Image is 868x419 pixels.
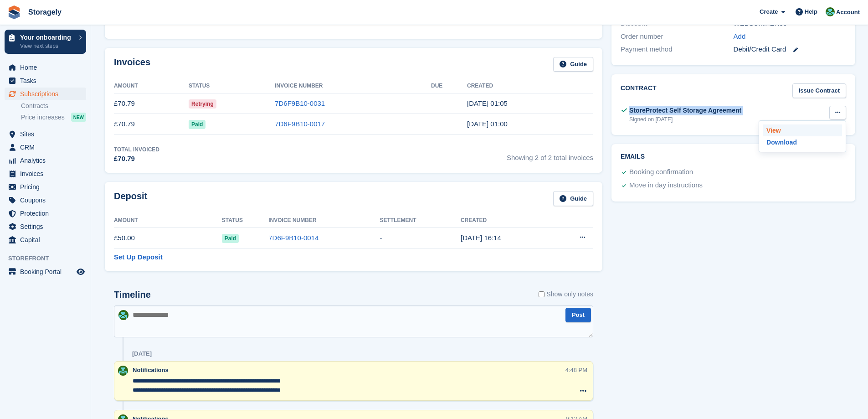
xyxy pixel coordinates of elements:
span: Analytics [20,154,75,167]
a: menu [5,141,86,154]
th: Invoice Number [268,213,380,228]
th: Invoice Number [275,79,431,93]
span: Capital [20,233,75,246]
a: Add [734,31,746,42]
a: menu [5,194,86,207]
span: Create [760,7,778,16]
th: Settlement [380,213,461,228]
span: Paid [222,234,239,243]
span: Home [20,61,75,74]
h2: Emails [621,153,846,160]
a: menu [5,88,86,100]
a: menu [5,154,86,167]
a: Price increases NEW [21,112,86,122]
span: Protection [20,207,75,220]
a: 7D6F9B10-0017 [275,120,325,128]
th: Created [467,79,593,93]
a: menu [5,128,86,140]
button: Post [565,308,591,323]
td: £70.79 [114,93,189,114]
h2: Timeline [114,290,151,300]
time: 2025-08-04 00:05:20 UTC [467,99,508,107]
div: NEW [71,113,86,122]
a: menu [5,181,86,193]
div: [DATE] [132,350,152,357]
span: Invoices [20,167,75,180]
span: Subscriptions [20,88,75,100]
a: Set Up Deposit [114,252,163,263]
span: Pricing [20,181,75,193]
td: - [380,228,461,248]
a: menu [5,265,86,278]
img: Notifications [826,7,835,16]
div: Payment method [621,44,733,55]
p: Your onboarding [20,34,74,41]
div: Signed on [DATE] [629,115,741,124]
a: Download [763,136,842,148]
a: Storagely [25,5,65,20]
div: StoreProtect Self Storage Agreement [629,106,741,115]
a: Guide [553,191,593,206]
a: menu [5,167,86,180]
h2: Invoices [114,57,150,72]
th: Amount [114,213,222,228]
div: Debit/Credit Card [734,44,846,55]
a: Issue Contract [792,83,846,98]
div: Move in day instructions [629,180,703,191]
h2: Contract [621,83,657,98]
a: menu [5,74,86,87]
span: Paid [189,120,205,129]
span: Tasks [20,74,75,87]
span: Sites [20,128,75,140]
a: menu [5,233,86,246]
time: 2025-06-30 15:14:30 UTC [461,234,501,242]
a: View [763,124,842,136]
th: Status [189,79,275,93]
label: Show only notes [539,290,593,299]
span: Account [836,8,860,17]
div: Order number [621,31,733,42]
h2: Deposit [114,191,147,206]
span: Price increases [21,113,65,122]
a: menu [5,207,86,220]
div: £70.79 [114,154,159,164]
th: Amount [114,79,189,93]
a: menu [5,61,86,74]
a: menu [5,220,86,233]
img: Notifications [118,366,128,376]
a: Guide [553,57,593,72]
span: Coupons [20,194,75,207]
span: Settings [20,220,75,233]
div: Total Invoiced [114,145,159,154]
span: Retrying [189,99,216,109]
th: Created [461,213,550,228]
span: Showing 2 of 2 total invoices [507,145,593,164]
span: CRM [20,141,75,154]
span: Storefront [8,254,91,263]
a: 7D6F9B10-0031 [275,99,325,107]
div: Booking confirmation [629,167,693,178]
a: 7D6F9B10-0014 [268,234,318,242]
img: stora-icon-8386f47178a22dfd0bd8f6a31ec36ba5ce8667c1dd55bd0f319d3a0aa187defe.svg [7,5,21,19]
td: £50.00 [114,228,222,248]
a: Preview store [75,266,86,277]
th: Due [431,79,467,93]
a: Your onboarding View next steps [5,30,86,54]
div: 4:48 PM [565,366,587,374]
img: Notifications [118,310,128,320]
span: Notifications [133,367,169,373]
span: Booking Portal [20,265,75,278]
input: Show only notes [539,290,544,299]
a: Contracts [21,102,86,110]
th: Status [222,213,269,228]
span: Help [805,7,817,16]
td: £70.79 [114,114,189,134]
time: 2025-07-04 00:00:16 UTC [467,120,508,128]
p: View next steps [20,42,74,50]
